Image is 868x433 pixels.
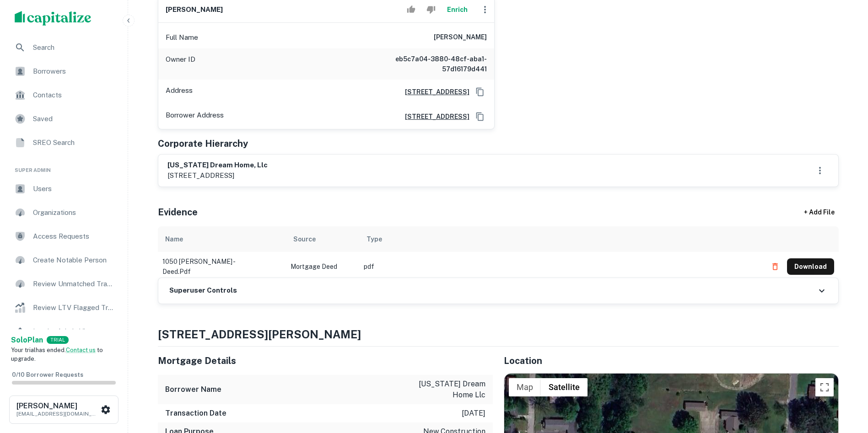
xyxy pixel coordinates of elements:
[166,32,198,43] p: Full Name
[7,202,120,224] a: Organizations
[286,252,359,281] td: Mortgage Deed
[167,160,268,171] h6: [US_STATE] dream home, llc
[293,234,316,245] div: Source
[359,252,762,281] td: pdf
[47,336,69,344] div: TRIAL
[33,137,115,148] span: SREO Search
[33,302,115,313] span: Review LTV Flagged Transactions
[11,335,43,346] a: SoloPlan
[822,360,868,404] iframe: Chat Widget
[166,5,223,15] h6: [PERSON_NAME]
[166,85,193,99] p: Address
[15,11,92,26] img: capitalize-logo.png
[367,234,382,245] div: Type
[7,84,120,106] a: Contacts
[158,226,286,252] th: Name
[541,378,588,396] button: Show satellite imagery
[158,137,248,150] h5: Corporate Hierarchy
[398,87,469,97] a: [STREET_ADDRESS]
[462,408,485,419] p: [DATE]
[403,379,485,401] p: [US_STATE] dream home llc
[7,249,120,271] a: Create Notable Person
[434,32,487,43] h6: [PERSON_NAME]
[359,226,762,252] th: Type
[11,347,103,363] span: Your trial has ended. to upgrade.
[33,183,115,194] span: Users
[166,54,195,74] p: Owner ID
[767,259,783,274] button: Delete file
[16,410,99,418] p: [EMAIL_ADDRESS][DOMAIN_NAME]
[398,112,469,122] a: [STREET_ADDRESS]
[7,60,120,82] a: Borrowers
[33,113,115,124] span: Saved
[7,273,120,295] a: Review Unmatched Transactions
[509,378,541,396] button: Show street map
[787,204,852,221] div: + Add File
[7,297,120,319] a: Review LTV Flagged Transactions
[7,108,120,130] a: Saved
[165,408,226,419] h6: Transaction Date
[166,110,224,123] p: Borrower Address
[158,252,286,281] td: 1050 [PERSON_NAME] - deed.pdf
[33,66,115,77] span: Borrowers
[7,37,120,59] a: Search
[473,110,487,123] button: Copy Address
[33,42,115,53] span: Search
[33,255,115,266] span: Create Notable Person
[403,0,419,19] button: Accept
[7,178,120,200] a: Users
[33,231,115,242] span: Access Requests
[787,258,834,275] button: Download
[165,384,221,395] h6: Borrower Name
[286,226,359,252] th: Source
[7,225,120,247] a: Access Requests
[33,326,115,337] span: Lender Admin View
[66,347,96,353] a: Contact us
[7,155,120,178] li: Super Admin
[504,354,839,368] h5: Location
[473,85,487,99] button: Copy Address
[158,226,839,278] div: scrollable content
[158,326,839,342] h4: [STREET_ADDRESS][PERSON_NAME]
[33,90,115,101] span: Contacts
[12,371,83,378] span: 0 / 10 Borrower Requests
[423,0,439,19] button: Reject
[11,336,43,344] strong: Solo Plan
[443,0,472,19] button: Enrich
[9,396,119,424] button: [PERSON_NAME][EMAIL_ADDRESS][DOMAIN_NAME]
[169,285,237,296] h6: Superuser Controls
[158,205,198,219] h5: Evidence
[7,132,120,154] a: SREO Search
[16,402,99,410] h6: [PERSON_NAME]
[167,170,268,181] p: [STREET_ADDRESS]
[165,234,183,245] div: Name
[377,54,487,74] h6: eb5c7a04-3880-48cf-aba1-57d16179d441
[33,278,115,289] span: Review Unmatched Transactions
[158,354,493,368] h5: Mortgage Details
[815,378,834,396] button: Toggle fullscreen view
[33,207,115,218] span: Organizations
[7,321,120,342] a: Lender Admin View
